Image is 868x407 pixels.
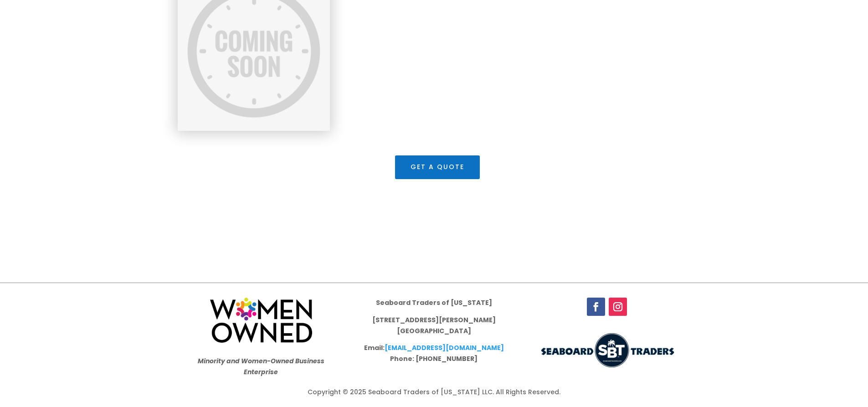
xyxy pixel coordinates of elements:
div: Copyright © 2025 Seaboard Traders of [US_STATE] LLC. All Rights Reserved. [188,387,680,398]
p: Minority and Women-Owned Business Enterprise [188,356,334,378]
p: [STREET_ADDRESS][PERSON_NAME] [GEOGRAPHIC_DATA] [361,315,507,343]
a: Follow on Instagram [609,298,627,316]
p: Seaboard Traders of [US_STATE] [361,298,507,315]
img: women-owned-logo [210,298,312,343]
img: LOGO-use-300x75 [539,333,675,367]
a: Get a Quote [395,155,480,179]
a: Follow on Facebook [587,298,605,316]
a: SBT catalog tultex [178,124,330,133]
p: Email: Phone: [PHONE_NUMBER] [361,343,507,365]
a: [EMAIL_ADDRESS][DOMAIN_NAME] [385,343,504,352]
